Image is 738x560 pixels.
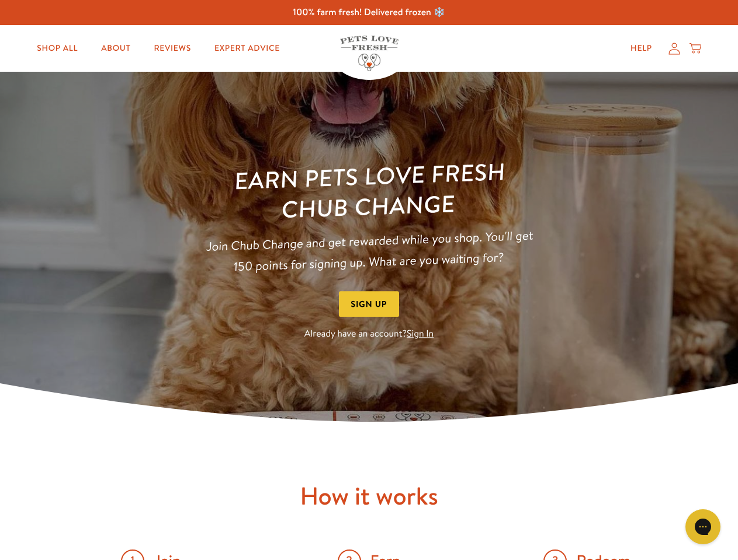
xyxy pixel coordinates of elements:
a: Help [621,37,661,60]
p: Already have an account? [201,327,538,342]
a: Shop All [27,37,87,60]
a: About [92,37,140,60]
p: Join Chub Change and get rewarded while you shop. You'll get 150 points for signing up. What are ... [200,225,539,278]
img: Pets Love Fresh [340,36,399,71]
a: Expert Advice [205,37,289,60]
button: Sign Up [339,291,400,317]
iframe: Gorgias live chat messenger [680,505,726,548]
h1: Earn Pets Love Fresh Chub Change [199,155,539,227]
h2: How it works [42,480,697,512]
a: Reviews [144,37,200,60]
a: Sign In [407,328,434,341]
